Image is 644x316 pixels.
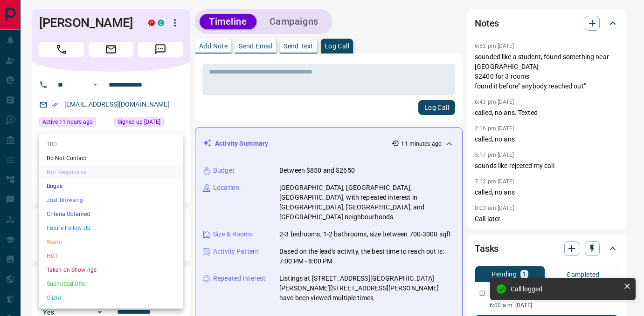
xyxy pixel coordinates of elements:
[39,137,183,151] li: TBD
[39,291,183,305] li: Client
[39,263,183,277] li: Taken on Showings
[39,249,183,263] li: HOT
[511,285,620,293] div: Call logged
[39,151,183,165] li: Do Not Contact
[39,277,183,291] li: Submitted Offer
[39,221,183,235] li: Future Follow Up
[39,193,183,207] li: Just Browsing
[39,235,183,249] li: Warm
[39,179,183,193] li: Bogus
[39,207,183,221] li: Criteria Obtained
